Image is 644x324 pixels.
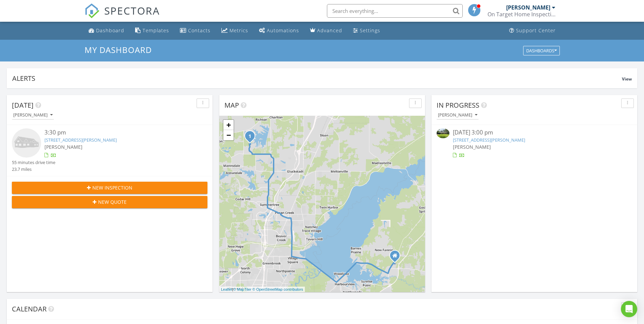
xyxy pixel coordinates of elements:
[12,101,34,110] span: [DATE]
[395,255,399,259] div: 714 ADAIR ST, BRANDON MS 39047
[219,287,305,292] div: |
[221,287,232,291] a: Leaflet
[437,128,632,159] a: [DATE] 3:00 pm [STREET_ADDRESS][PERSON_NAME] [PERSON_NAME]
[621,301,637,317] div: Open Intercom Messenger
[317,27,342,34] div: Advanced
[437,101,479,110] span: In Progress
[253,287,303,291] a: © OpenStreetMap contributors
[13,113,53,118] div: [PERSON_NAME]
[526,48,557,53] div: Dashboards
[44,144,82,150] span: [PERSON_NAME]
[350,24,383,37] a: Settings
[307,24,345,37] a: Advanced
[86,24,127,37] a: Dashboard
[249,134,251,139] i: 1
[487,11,555,18] div: On Target Home Inspections
[250,136,254,140] div: 117 Hampton Pl, Madison, MS 39110
[188,27,210,34] div: Contacts
[12,74,622,83] div: Alerts
[12,182,207,194] button: New Inspection
[523,46,560,55] button: Dashboards
[12,166,55,173] div: 23.7 miles
[256,24,302,37] a: Automations (Basic)
[143,27,169,34] div: Templates
[98,198,127,205] span: New Quote
[360,27,380,34] div: Settings
[44,137,117,143] a: [STREET_ADDRESS][PERSON_NAME]
[453,137,525,143] a: [STREET_ADDRESS][PERSON_NAME]
[437,111,479,120] button: [PERSON_NAME]
[516,27,556,34] div: Support Center
[12,304,47,313] span: Calendar
[267,27,299,34] div: Automations
[453,144,491,150] span: [PERSON_NAME]
[12,111,54,120] button: [PERSON_NAME]
[177,24,213,37] a: Contacts
[229,27,248,34] div: Metrics
[92,184,132,191] span: New Inspection
[224,101,239,110] span: Map
[453,128,616,137] div: [DATE] 3:00 pm
[327,4,463,18] input: Search everything...
[85,44,152,55] span: My Dashboard
[438,113,477,118] div: [PERSON_NAME]
[437,128,449,138] img: 9330073%2Freports%2F30ab7a81-6460-4d8f-9b43-ff5b451b97a1%2Fcover_photos%2FHlOjFbHNKnYWgJBZHVlt%2F...
[223,120,234,130] a: Zoom in
[507,24,558,37] a: Support Center
[12,128,207,173] a: 3:30 pm [STREET_ADDRESS][PERSON_NAME] [PERSON_NAME] 55 minutes drive time 23.7 miles
[104,3,160,18] span: SPECTORA
[223,130,234,140] a: Zoom out
[219,24,251,37] a: Metrics
[12,128,41,158] img: house-placeholder-square-ca63347ab8c70e15b013bc22427d3df0f7f082c62ce06d78aee8ec4e70df452f.jpg
[622,76,632,82] span: View
[96,27,124,34] div: Dashboard
[12,159,55,166] div: 55 minutes drive time
[85,9,160,23] a: SPECTORA
[132,24,172,37] a: Templates
[85,3,99,18] img: The Best Home Inspection Software - Spectora
[233,287,252,291] a: © MapTiler
[12,196,207,208] button: New Quote
[506,4,550,11] div: [PERSON_NAME]
[44,128,191,137] div: 3:30 pm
